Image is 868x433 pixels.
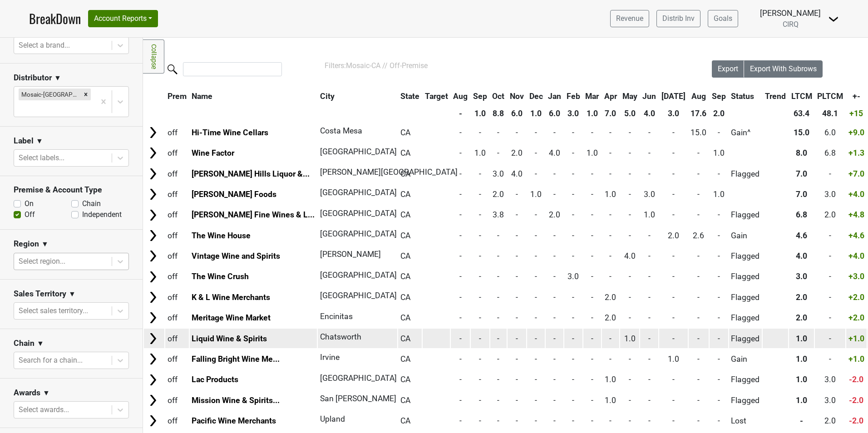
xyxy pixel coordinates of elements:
span: +4.0 [848,251,864,261]
h3: Awards [14,388,40,398]
span: CA [400,148,410,157]
span: - [535,231,537,240]
span: 15.0 [794,128,809,137]
a: Liquid Wine & Spirits [192,334,267,343]
td: Flagged [729,246,762,266]
span: Prem [168,92,187,101]
span: 2.0 [796,293,807,302]
span: - [459,272,462,281]
span: 3.0 [644,190,655,199]
span: CA [400,251,410,261]
a: Lac Products [192,375,238,384]
a: Pacific Wine Merchants [192,416,276,425]
img: Arrow right [146,414,160,428]
span: - [648,128,651,137]
span: - [479,251,481,261]
img: Arrow right [146,187,160,201]
img: Arrow right [146,290,160,304]
span: +15 [849,109,863,118]
button: Account Reports [88,10,158,27]
label: On [25,198,34,209]
span: - [535,148,537,157]
span: - [718,251,720,261]
span: - [572,251,574,261]
span: - [572,210,574,219]
a: Goals [708,10,738,27]
span: 1.0 [587,148,598,157]
th: 4.0 [640,105,658,122]
span: - [572,231,574,240]
a: BreakDown [29,9,81,28]
span: Export With Subrows [750,64,817,73]
span: - [629,293,631,302]
h3: Region [14,239,39,249]
span: - [697,169,700,178]
th: Trend: activate to sort column ascending [763,88,788,104]
span: Mosaic-CA // Off-Premise [346,61,428,70]
img: Arrow right [146,126,160,139]
td: Flagged [729,205,762,225]
span: - [535,210,537,219]
span: - [497,231,499,240]
span: 2.0 [511,148,523,157]
span: - [829,169,831,178]
th: City: activate to sort column ascending [318,88,393,104]
td: off [165,246,189,266]
a: Collapse [143,39,164,74]
span: - [591,128,593,137]
span: - [591,293,593,302]
a: Falling Bright Wine Me... [192,354,280,364]
span: 2.0 [493,190,504,199]
span: - [479,190,481,199]
th: &nbsp;: activate to sort column ascending [144,88,164,104]
th: Sep: activate to sort column ascending [710,88,728,104]
th: Name: activate to sort column ascending [190,88,317,104]
span: - [516,272,518,281]
span: - [609,272,612,281]
button: Export [712,60,745,78]
span: [GEOGRAPHIC_DATA] [320,271,397,280]
span: [PERSON_NAME][GEOGRAPHIC_DATA] [320,167,458,177]
span: [GEOGRAPHIC_DATA] [320,291,397,300]
th: May: activate to sort column ascending [620,88,640,104]
span: - [553,231,556,240]
span: 3.0 [796,272,807,281]
span: - [697,272,700,281]
span: Costa Mesa [320,126,362,135]
td: Gain [729,226,762,245]
th: 2.0 [710,105,728,122]
img: Arrow right [146,394,160,407]
span: - [497,293,499,302]
span: - [718,293,720,302]
span: - [829,293,831,302]
span: - [672,190,675,199]
th: Aug: activate to sort column ascending [689,88,709,104]
span: CA [400,128,410,137]
span: +1.3 [848,148,864,157]
img: Arrow right [146,373,160,387]
span: ▼ [41,239,49,250]
span: - [553,128,556,137]
a: [PERSON_NAME] Foods [192,190,276,199]
span: - [829,231,831,240]
span: 6.8 [824,148,836,157]
img: Arrow right [146,270,160,284]
span: - [535,293,537,302]
th: Sep: activate to sort column ascending [471,88,489,104]
span: - [697,210,700,219]
img: Arrow right [146,167,160,181]
span: - [553,272,556,281]
span: - [535,169,537,178]
span: - [629,169,631,178]
span: 2.6 [693,231,704,240]
th: Oct: activate to sort column ascending [490,88,507,104]
span: - [553,251,556,261]
td: Flagged [729,164,762,183]
span: - [648,148,651,157]
td: off [165,143,189,163]
h3: Premise & Account Type [14,185,129,195]
div: Filters: [325,60,686,71]
span: [GEOGRAPHIC_DATA] [320,209,397,218]
a: Mission Wine & Spirits... [192,396,280,405]
th: Jun: activate to sort column ascending [640,88,658,104]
